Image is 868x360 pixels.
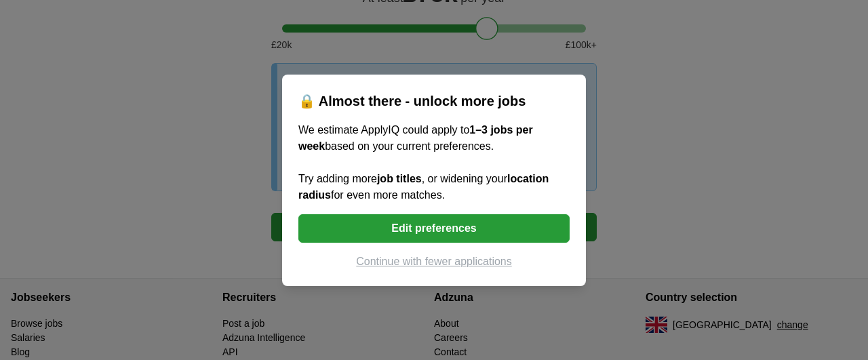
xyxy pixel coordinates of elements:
[298,124,533,152] b: 1–3 jobs per week
[298,124,549,201] span: We estimate ApplyIQ could apply to based on your current preferences. Try adding more , or wideni...
[298,214,570,243] button: Edit preferences
[377,173,422,184] b: job titles
[298,254,570,270] button: Continue with fewer applications
[298,173,549,201] b: location radius
[298,94,526,108] span: 🔒 Almost there - unlock more jobs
